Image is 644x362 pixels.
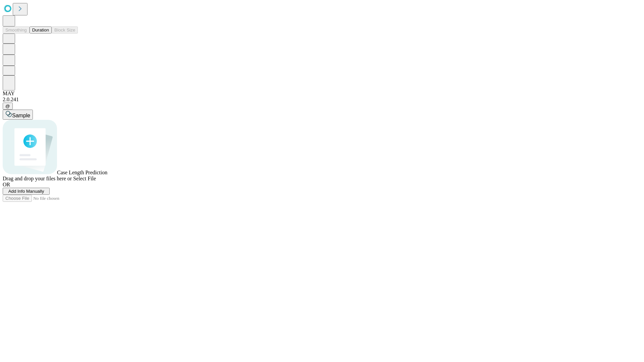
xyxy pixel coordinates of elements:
[3,97,641,103] div: 2.0.241
[3,188,50,195] button: Add Info Manually
[3,90,641,97] div: MAY
[5,104,10,109] span: @
[12,113,30,118] span: Sample
[8,189,44,194] span: Add Info Manually
[3,103,13,110] button: @
[3,26,30,34] button: Smoothing
[3,182,10,187] span: OR
[73,176,96,181] span: Select File
[52,26,78,34] button: Block Size
[3,110,33,120] button: Sample
[30,26,52,34] button: Duration
[57,170,107,175] span: Case Length Prediction
[3,176,72,181] span: Drag and drop your files here or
